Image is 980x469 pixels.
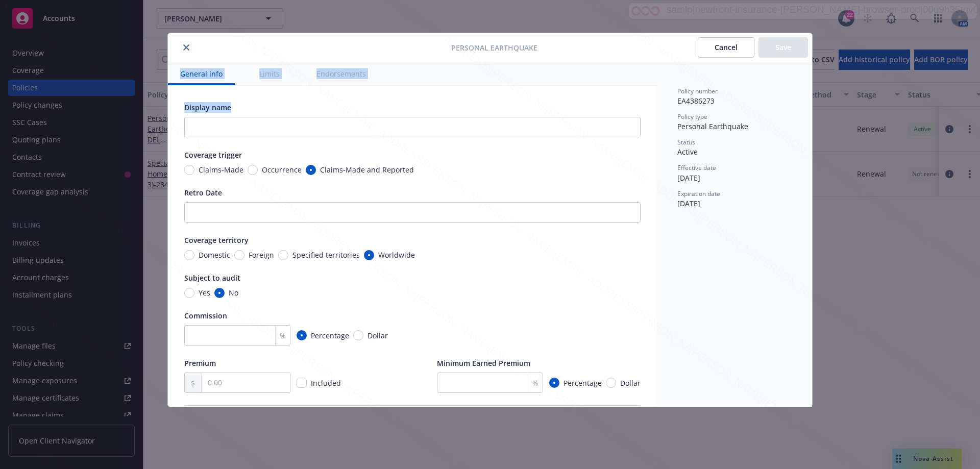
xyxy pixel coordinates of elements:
span: Policy type [677,112,707,121]
span: Dollar [620,378,641,388]
span: Claims-Made and Reported [320,164,414,175]
span: % [532,378,538,388]
span: Foreign [249,250,274,260]
span: Premium [184,358,216,368]
span: Effective date [677,163,716,172]
span: Active [677,147,698,157]
span: [DATE] [677,199,700,208]
span: Occurrence [262,164,302,175]
span: Specified territories [292,250,360,260]
input: Percentage [297,330,307,340]
span: Coverage trigger [184,150,242,160]
span: Commission [184,311,227,320]
input: Claims-Made [184,165,194,175]
input: Percentage [549,378,559,388]
button: close [180,41,192,54]
span: Coverage territory [184,235,249,245]
span: Retro Date [184,188,222,198]
input: Domestic [184,250,194,260]
span: Personal Earthquake [677,121,748,131]
input: Worldwide [364,250,374,260]
span: Percentage [311,330,349,341]
span: Dollar [367,330,388,341]
input: 0.00 [202,373,290,392]
input: Specified territories [278,250,288,260]
span: No [229,287,238,298]
span: Expiration date [677,189,720,198]
span: Display name [184,103,231,112]
span: % [280,330,286,341]
span: Personal Earthquake [451,42,537,53]
span: Status [677,138,695,146]
span: Included [311,378,341,388]
span: Subject to audit [184,273,240,283]
input: Yes [184,288,194,298]
span: Worldwide [378,250,415,260]
button: Limits [247,62,292,85]
span: EA4386273 [677,96,715,106]
input: Dollar [606,378,616,388]
input: Occurrence [248,165,258,175]
span: Claims-Made [199,164,243,175]
input: No [214,288,225,298]
input: Dollar [353,330,363,340]
span: Policy number [677,87,718,95]
button: Endorsements [304,62,378,85]
button: General info [168,62,235,85]
button: Cancel [698,37,754,58]
span: Yes [199,287,210,298]
input: Foreign [234,250,244,260]
span: Domestic [199,250,230,260]
input: Claims-Made and Reported [306,165,316,175]
span: [DATE] [677,173,700,183]
span: Minimum Earned Premium [437,358,530,368]
span: Percentage [563,378,602,388]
